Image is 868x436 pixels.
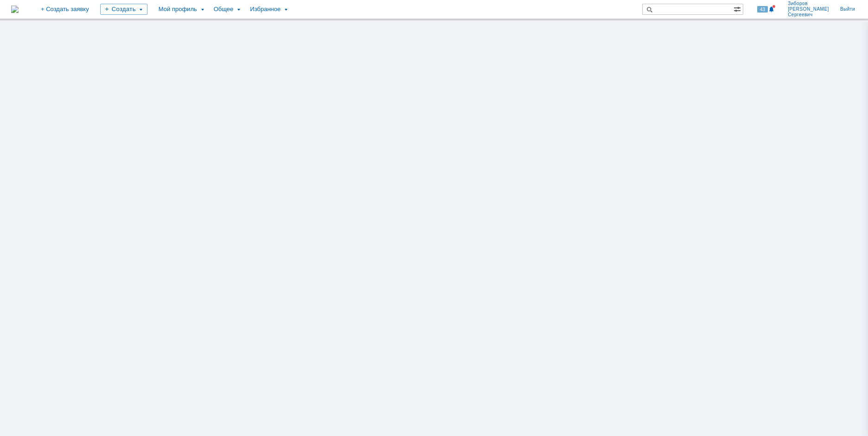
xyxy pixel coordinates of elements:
span: Сергеевич [788,12,829,18]
span: Расширенный поиск [734,4,743,13]
span: 43 [757,6,768,13]
div: Создать [100,4,147,15]
span: [PERSON_NAME] [788,6,829,12]
span: Зиборов [788,1,829,6]
a: Перейти на домашнюю страницу [11,6,19,13]
img: logo [11,6,19,13]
